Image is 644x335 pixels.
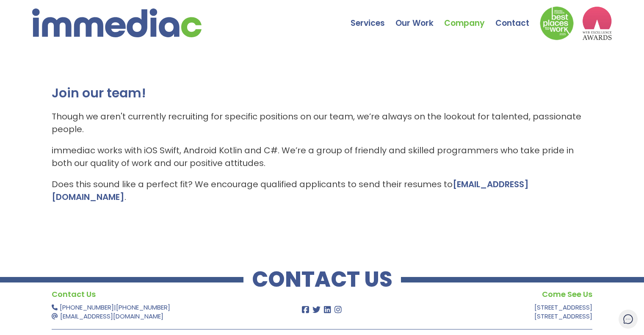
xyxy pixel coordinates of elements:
[351,2,395,32] a: Services
[116,303,170,312] a: [PHONE_NUMBER]
[373,288,592,301] h4: Come See Us
[32,8,202,37] img: immediac
[52,178,593,203] p: Does this sound like a perfect fit? We encourage qualified applicants to send their resumes to .
[243,271,401,288] h2: CONTACT US
[52,144,593,169] p: immediac works with iOS Swift, Android Kotlin and C#. We’re a group of friendly and skilled progr...
[495,2,540,32] a: Contact
[60,312,163,321] a: [EMAIL_ADDRESS][DOMAIN_NAME]
[52,288,271,301] h4: Contact Us
[52,85,593,102] h2: Join our team!
[444,2,495,32] a: Company
[582,6,612,40] img: logo2_wea_nobg.webp
[534,303,592,321] a: [STREET_ADDRESS][STREET_ADDRESS]
[52,110,593,136] p: Though we aren't currently recruiting for specific positions on our team, we’re always on the loo...
[60,303,114,312] a: [PHONE_NUMBER]
[395,2,444,32] a: Our Work
[52,303,271,321] p: |
[540,6,574,40] img: Down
